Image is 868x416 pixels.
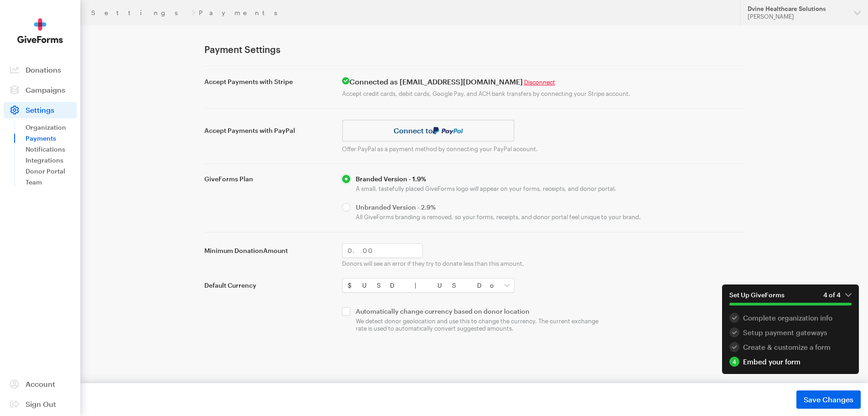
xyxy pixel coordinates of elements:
div: 2 [729,327,739,337]
a: Notifications [26,144,77,155]
img: GiveForms [17,18,63,43]
span: Campaigns [26,85,65,94]
a: 1 Complete organization info [729,313,852,323]
img: paypal-036f5ec2d493c1c70c99b98eb3a666241af203a93f3fc3b8b64316794b4dcd3f.svg [433,127,463,134]
a: Donations [4,62,77,78]
span: Donations [26,65,61,74]
span: Account [26,379,55,388]
h1: Payment Settings [204,44,744,55]
a: Connect to [342,120,515,142]
a: Campaigns [4,82,77,98]
span: Settings [26,105,54,114]
a: Settings [91,9,188,16]
div: 3 [729,342,739,352]
label: GiveForms Plan [204,175,331,183]
a: Integrations [26,155,77,166]
a: Sign Out [4,396,77,412]
span: Amount [263,247,288,254]
span: Save Changes [804,394,853,405]
div: Complete organization info [729,313,852,323]
label: Minimum Donation [204,247,331,255]
em: 4 of 4 [823,291,852,299]
a: 3 Create & customize a form [729,342,852,352]
a: Organization [26,122,77,133]
div: Dvine Healthcare Solutions [748,5,847,13]
a: Settings [4,102,77,118]
label: Default Currency [204,281,331,290]
p: Accept credit cards, debit cards, Google Pay, and ACH bank transfers by connecting your Stripe ac... [342,90,744,97]
p: Donors will see an error if they try to donate less than this amount. [342,260,744,267]
a: Payments [26,133,77,144]
button: Set Up GiveForms4 of 4 [722,284,859,313]
div: 4 [729,357,739,367]
p: Offer PayPal as a payment method by connecting your PayPal account. [342,145,744,153]
div: Setup payment gateways [729,327,852,337]
a: Donor Portal [26,166,77,177]
div: [PERSON_NAME] [748,13,847,21]
a: Account [4,376,77,392]
label: Accept Payments with PayPal [204,126,331,135]
span: Sign Out [26,400,56,408]
div: Embed your form [729,357,852,367]
button: Save Changes [796,390,861,409]
input: 0.00 [342,243,423,258]
a: Disconnect [524,79,555,86]
div: Create & customize a form [729,342,852,352]
div: 1 [729,313,739,323]
a: 2 Setup payment gateways [729,327,852,337]
label: Accept Payments with Stripe [204,78,331,86]
a: 4 Embed your form [729,357,852,367]
h4: Connected as [EMAIL_ADDRESS][DOMAIN_NAME] [342,77,744,86]
a: Team [26,177,77,188]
